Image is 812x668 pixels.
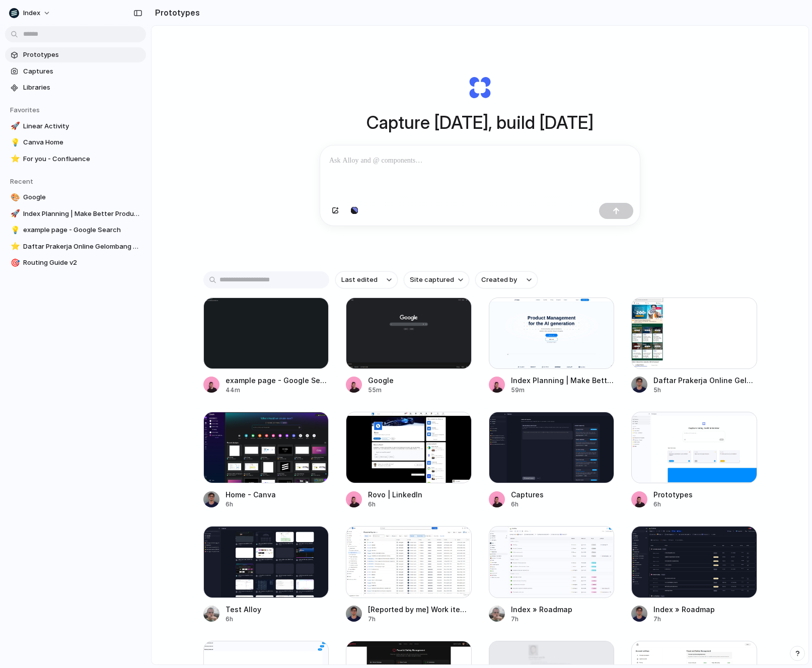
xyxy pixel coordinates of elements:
span: For you - Confluence [23,154,142,164]
div: 7h [511,615,572,624]
a: Test AlloyTest Alloy6h [203,526,329,623]
h2: Prototypes [151,7,200,19]
div: 🚀 [11,120,18,132]
span: Captures [23,66,142,77]
a: ⭐For you - Confluence [5,152,146,167]
a: 🚀Linear Activity [5,119,146,134]
button: ⭐ [9,154,19,164]
button: Last edited [335,271,398,288]
button: Created by [475,271,538,288]
span: Last edited [341,275,378,285]
span: Linear Activity [23,121,142,131]
span: Daftar Prakerja Online Gelombang Terbaru 2025 Bukalapak [23,242,142,252]
a: 🎯Routing Guide v2 [5,255,146,270]
a: Index » RoadmapIndex » Roadmap7h [489,526,615,623]
button: 🚀 [9,209,19,219]
div: ⭐ [11,153,18,165]
a: PrototypesPrototypes6h [631,412,757,509]
a: Rovo | LinkedInRovo | LinkedIn6h [346,412,472,509]
div: 🚀 [11,208,18,219]
a: 🚀Index Planning | Make Better Product Decisions [5,206,146,221]
span: Prototypes [23,50,142,60]
span: Google [23,192,142,202]
div: Google [368,375,394,386]
div: Index Planning | Make Better Product Decisions [511,375,615,386]
div: 6h [511,500,544,509]
div: 💡 [11,137,18,149]
button: 🎯 [9,258,19,268]
span: example page - Google Search [23,225,142,235]
a: Captures [5,64,146,79]
div: 6h [226,615,261,624]
a: Daftar Prakerja Online Gelombang Terbaru 2025 BukalapakDaftar Prakerja Online Gelombang Terbaru 2... [631,298,757,395]
a: ⭐Daftar Prakerja Online Gelombang Terbaru 2025 Bukalapak [5,239,146,254]
div: Daftar Prakerja Online Gelombang Terbaru 2025 Bukalapak [653,375,757,386]
span: Index Planning | Make Better Product Decisions [23,209,142,219]
div: 44m [226,386,329,395]
button: 🎨 [9,192,19,202]
button: 💡 [9,137,19,147]
span: Index [23,8,40,18]
a: Index » RoadmapIndex » Roadmap7h [631,526,757,623]
div: 🎯 [11,257,18,269]
div: 7h [653,615,715,624]
h1: Capture [DATE], build [DATE] [366,109,594,136]
div: Prototypes [653,489,693,500]
a: 💡example page - Google Search [5,222,146,238]
div: Test Alloy [226,604,261,615]
div: Home - Canva [226,489,276,500]
div: 🎨 [11,192,18,203]
button: Index [5,5,56,21]
a: [Reported by me] Work item search - Jira[Reported by me] Work item search - Jira7h [346,526,472,623]
span: Canva Home [23,137,142,147]
span: Site captured [410,275,454,285]
div: Index » Roadmap [653,604,715,615]
a: GoogleGoogle55m [346,298,472,395]
div: example page - Google Search [226,375,329,386]
div: 5h [653,386,757,395]
a: Index Planning | Make Better Product DecisionsIndex Planning | Make Better Product Decisions59m [489,298,615,395]
a: Libraries [5,80,146,95]
div: Captures [511,489,544,500]
div: [Reported by me] Work item search - Jira [368,604,472,615]
div: 💡 [11,225,18,236]
button: 💡 [9,225,19,235]
a: Home - CanvaHome - Canva6h [203,412,329,509]
div: Rovo | LinkedIn [368,489,422,500]
span: Routing Guide v2 [23,258,142,268]
a: 🎨Google [5,190,146,205]
a: CapturesCaptures6h [489,412,615,509]
button: ⭐ [9,242,19,252]
a: example page - Google Searchexample page - Google Search44m [203,298,329,395]
div: 6h [226,500,276,509]
a: Prototypes [5,47,146,62]
div: Index » Roadmap [511,604,572,615]
div: 59m [511,386,615,395]
button: 🚀 [9,121,19,131]
span: Favorites [10,106,40,114]
span: Created by [481,275,517,285]
div: ⭐ [11,241,18,252]
div: 6h [653,500,693,509]
span: Libraries [23,83,142,93]
a: 💡Canva Home [5,135,146,150]
button: Site captured [404,271,469,288]
div: 55m [368,386,394,395]
div: 7h [368,615,472,624]
div: 6h [368,500,422,509]
span: Recent [10,177,33,185]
